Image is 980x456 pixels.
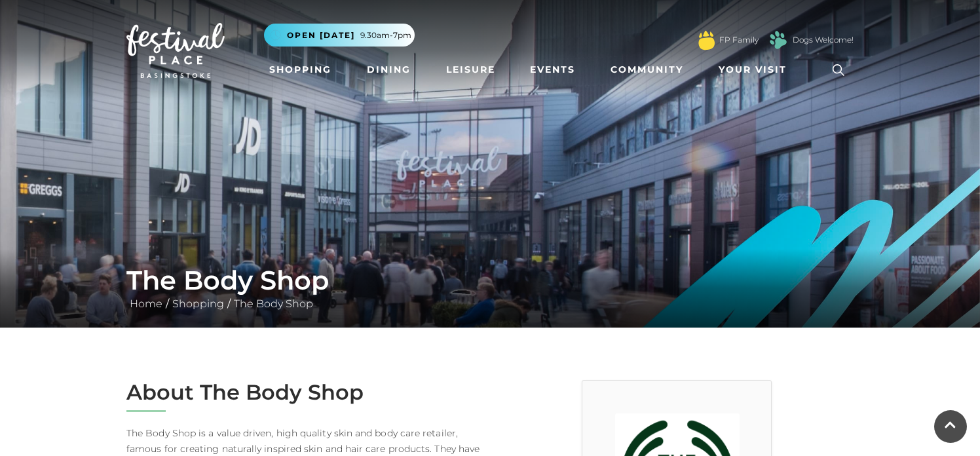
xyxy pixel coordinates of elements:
[525,58,580,82] a: Events
[231,297,316,310] a: The Body Shop
[126,23,225,78] img: Festival Place Logo
[287,29,355,41] span: Open [DATE]
[713,58,799,82] a: Your Visit
[362,58,416,82] a: Dining
[264,58,337,82] a: Shopping
[605,58,688,82] a: Community
[126,265,854,296] h1: The Body Shop
[126,297,166,310] a: Home
[719,34,759,46] a: FP Family
[126,380,480,405] h2: About The Body Shop
[360,29,411,41] span: 9.30am-7pm
[793,34,854,46] a: Dogs Welcome!
[441,58,500,82] a: Leisure
[117,265,863,312] div: / /
[264,24,415,47] button: Open [DATE] 9.30am-7pm
[169,297,227,310] a: Shopping
[719,63,787,77] span: Your Visit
